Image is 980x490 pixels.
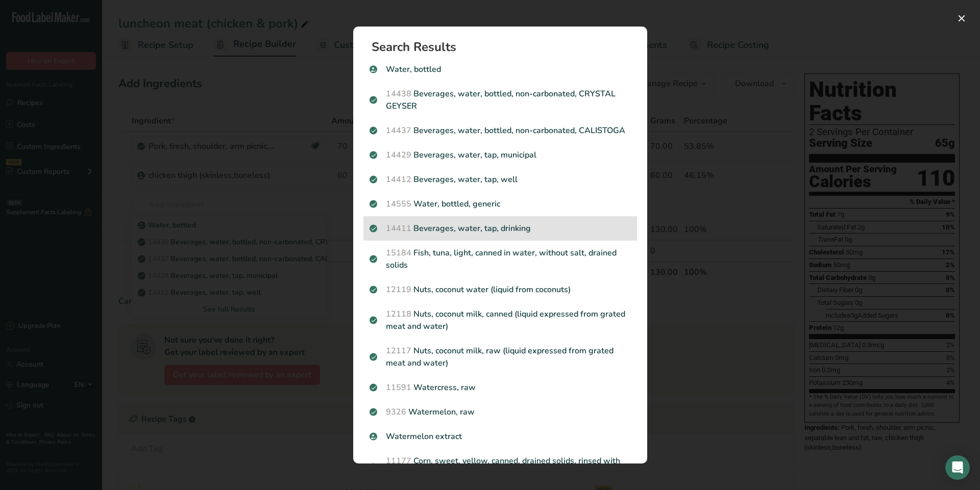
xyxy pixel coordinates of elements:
[386,198,411,210] span: 14555
[370,173,631,186] p: Beverages, water, tap, well
[372,41,637,53] h1: Search Results
[386,247,411,259] span: 15184
[370,308,631,332] p: Nuts, coconut milk, canned (liquid expressed from grated meat and water)
[386,455,411,467] span: 11177
[386,88,411,99] span: 14438
[370,88,631,112] p: Beverages, water, bottled, non-carbonated, CRYSTAL GEYSER
[370,222,631,235] p: Beverages, water, tap, drinking
[370,430,631,443] p: Watermelon extract
[386,345,411,356] span: 12117
[370,345,631,369] p: Nuts, coconut milk, raw (liquid expressed from grated meat and water)
[370,149,631,161] p: Beverages, water, tap, municipal
[386,382,411,393] span: 11591
[370,63,631,75] p: Water, bottled
[370,406,631,418] p: Watermelon, raw
[945,455,970,480] div: Open Intercom Messenger
[386,406,406,418] span: 9326
[370,381,631,394] p: Watercress, raw
[370,283,631,296] p: Nuts, coconut water (liquid from coconuts)
[370,124,631,137] p: Beverages, water, bottled, non-carbonated, CALISTOGA
[386,149,411,161] span: 14429
[370,247,631,271] p: Fish, tuna, light, canned in water, without salt, drained solids
[386,308,411,320] span: 12118
[386,223,411,234] span: 14411
[386,284,411,295] span: 12119
[386,125,411,136] span: 14437
[370,198,631,210] p: Water, bottled, generic
[370,455,631,479] p: Corn, sweet, yellow, canned, drained solids, rinsed with tap water
[386,174,411,185] span: 14412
